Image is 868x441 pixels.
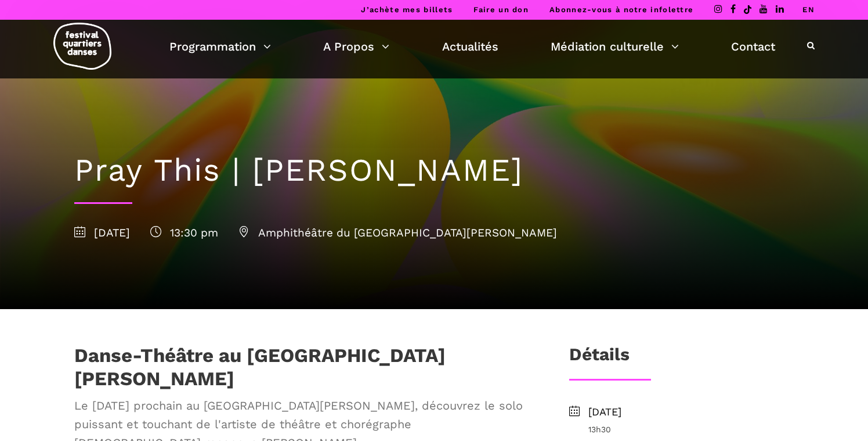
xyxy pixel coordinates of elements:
[323,37,389,56] a: A Propos
[473,5,529,14] a: Faire un don
[802,5,815,14] a: EN
[551,37,679,56] a: Médiation culturelle
[74,344,531,390] h1: Danse-Théâtre au [GEOGRAPHIC_DATA][PERSON_NAME]
[442,37,498,56] a: Actualités
[169,37,271,56] a: Programmation
[588,404,794,421] span: [DATE]
[150,226,218,239] span: 13:30 pm
[74,152,794,189] h1: Pray This | [PERSON_NAME]
[53,23,111,70] img: logo-fqd-med
[569,344,630,373] h3: Détails
[731,37,775,56] a: Contact
[74,226,130,239] span: [DATE]
[549,5,693,14] a: Abonnez-vous à notre infolettre
[361,5,453,14] a: J’achète mes billets
[588,423,794,436] span: 13h30
[238,226,557,239] span: Amphithéâtre du [GEOGRAPHIC_DATA][PERSON_NAME]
